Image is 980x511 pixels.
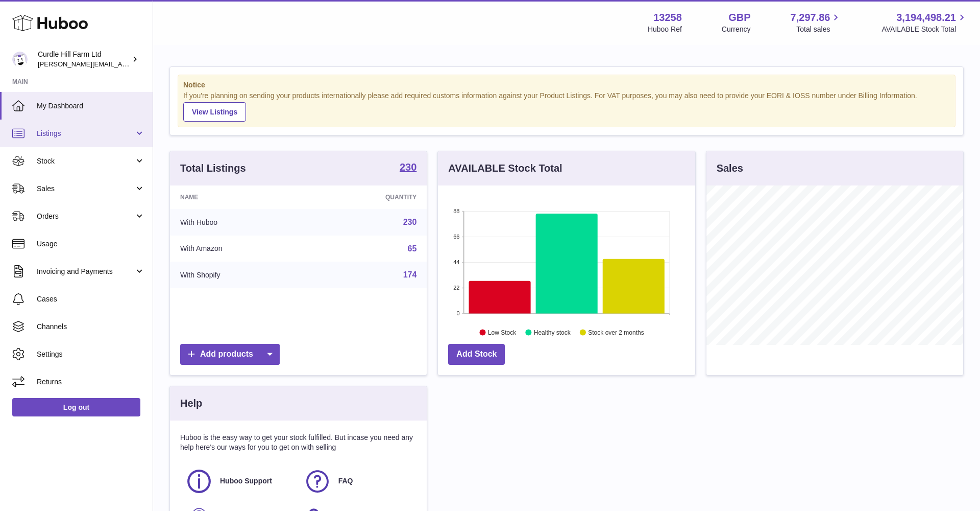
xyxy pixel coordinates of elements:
[589,329,644,336] text: Stock over 2 months
[717,161,743,175] h3: Sales
[403,218,417,226] a: 230
[408,244,417,253] a: 65
[488,329,517,336] text: Low Stock
[400,162,416,172] strong: 230
[37,350,145,359] span: Settings
[653,11,682,25] strong: 13258
[37,156,134,166] span: Stock
[534,329,571,336] text: Healthy stock
[183,102,246,122] a: View Listings
[448,344,505,365] a: Add Stock
[448,161,562,175] h3: AVAILABLE Stock Total
[37,322,145,332] span: Channels
[454,285,460,291] text: 22
[454,234,460,240] text: 66
[180,433,416,452] p: Huboo is the easy way to get your stock fulfilled. But incase you need any help here's our ways f...
[180,161,246,175] h3: Total Listings
[170,185,310,209] th: Name
[12,398,140,416] a: Log out
[796,25,842,34] span: Total sales
[180,344,280,365] a: Add products
[37,212,134,221] span: Orders
[338,476,353,486] span: FAQ
[38,60,205,68] span: [PERSON_NAME][EMAIL_ADDRESS][DOMAIN_NAME]
[310,185,427,209] th: Quantity
[183,91,950,122] div: If you're planning on sending your products internationally please add required customs informati...
[896,11,956,25] span: 3,194,498.21
[185,468,293,495] a: Huboo Support
[37,129,134,138] span: Listings
[728,11,750,25] strong: GBP
[37,184,134,194] span: Sales
[722,25,751,34] div: Currency
[220,476,272,486] span: Huboo Support
[37,267,134,276] span: Invoicing and Payments
[454,259,460,265] text: 44
[304,468,412,495] a: FAQ
[170,262,310,288] td: With Shopify
[37,294,145,304] span: Cases
[12,52,28,67] img: charlotte@diddlysquatfarmshop.com
[170,209,310,236] td: With Huboo
[881,11,968,34] a: 3,194,498.21 AVAILABLE Stock Total
[37,101,145,111] span: My Dashboard
[37,377,145,387] span: Returns
[180,397,202,410] h3: Help
[37,239,145,249] span: Usage
[454,208,460,214] text: 88
[881,25,968,34] span: AVAILABLE Stock Total
[791,11,842,34] a: 7,297.86 Total sales
[170,236,310,262] td: With Amazon
[648,25,682,34] div: Huboo Ref
[791,11,830,25] span: 7,297.86
[38,50,130,69] div: Curdle Hill Farm Ltd
[403,270,417,279] a: 174
[457,310,460,316] text: 0
[183,80,950,90] strong: Notice
[400,162,416,174] a: 230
